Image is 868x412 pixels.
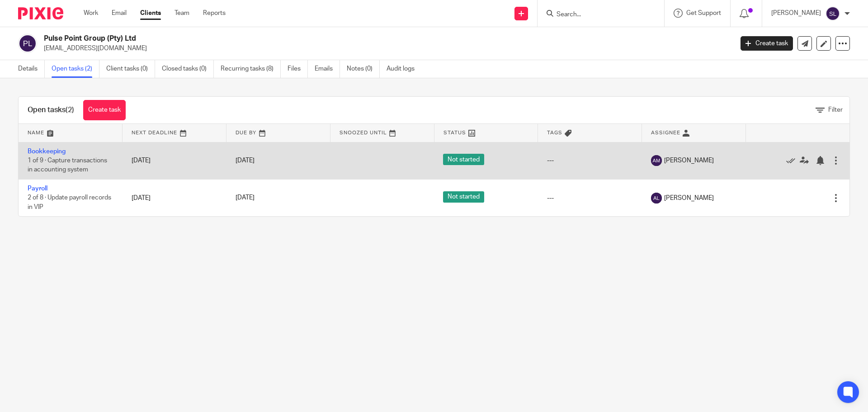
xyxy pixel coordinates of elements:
[44,44,727,53] p: [EMAIL_ADDRESS][DOMAIN_NAME]
[236,195,255,201] span: [DATE]
[28,185,47,192] a: Payroll
[66,106,74,114] span: (2)
[84,9,98,18] a: Work
[221,60,281,78] a: Recurring tasks (8)
[28,157,107,173] span: 1 of 9 · Capture transactions in accounting system
[651,155,662,166] img: svg%3E
[664,156,714,165] span: [PERSON_NAME]
[651,193,662,204] img: svg%3E
[203,9,226,18] a: Reports
[315,60,340,78] a: Emails
[786,156,800,165] a: Mark as done
[106,60,155,78] a: Client tasks (0)
[44,34,590,43] h2: Pulse Point Group (Pty) Ltd
[547,130,562,135] span: Tags
[547,194,633,203] div: ---
[28,148,66,155] a: Bookkeeping
[288,60,308,78] a: Files
[28,195,111,211] span: 2 of 8 · Update payroll records in VIP
[771,9,821,18] p: [PERSON_NAME]
[18,60,45,78] a: Details
[387,60,421,78] a: Audit logs
[140,9,161,18] a: Clients
[28,105,74,115] h1: Open tasks
[686,10,721,16] span: Get Support
[112,9,127,18] a: Email
[664,194,714,203] span: [PERSON_NAME]
[828,107,843,113] span: Filter
[175,9,189,18] a: Team
[741,36,793,51] a: Create task
[18,34,37,53] img: svg%3E
[18,7,63,19] img: Pixie
[547,156,633,165] div: ---
[826,6,840,21] img: svg%3E
[340,130,387,135] span: Snoozed Until
[443,191,484,203] span: Not started
[236,157,255,164] span: [DATE]
[162,60,214,78] a: Closed tasks (0)
[83,100,126,120] a: Create task
[123,142,226,179] td: [DATE]
[556,11,637,19] input: Search
[443,130,466,135] span: Status
[347,60,380,78] a: Notes (0)
[123,179,226,216] td: [DATE]
[52,60,99,78] a: Open tasks (2)
[443,154,484,165] span: Not started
